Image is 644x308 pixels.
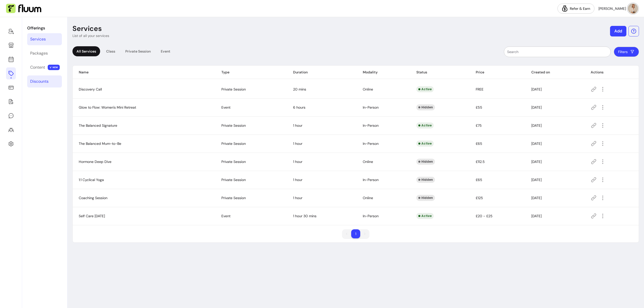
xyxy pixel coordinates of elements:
span: In-Person [363,123,379,128]
div: Class [102,46,119,56]
span: The Balanced Signature [79,123,117,128]
span: [DATE] [531,178,542,182]
span: In-Person [363,105,379,110]
a: Settings [6,138,16,150]
span: In-Person [363,214,379,218]
div: Packages [30,50,48,56]
a: My Messages [6,110,16,122]
span: 1 hour [293,123,302,128]
div: Content [30,64,45,70]
span: [DATE] [531,105,542,110]
span: £20 - £25 [476,214,493,218]
span: Coaching Session [79,196,107,200]
span: Private Session [221,178,246,182]
span: [DATE] [531,196,542,200]
a: Sales [6,81,16,94]
a: Content NEW [27,61,62,73]
th: Type [215,66,287,79]
div: Active [416,141,434,147]
span: £125 [476,196,483,200]
th: Price [470,66,525,79]
a: Services [27,33,62,45]
th: Created on [525,66,585,79]
span: Private Session [221,196,246,200]
div: Discounts [30,78,49,84]
div: Event [157,46,174,56]
span: Online [363,87,373,92]
div: Hidden [416,159,435,165]
span: [DATE] [531,123,542,128]
a: Home [6,25,16,37]
th: Modality [357,66,410,79]
div: Private Session [121,46,155,56]
div: Active [416,213,434,219]
span: 1 hour [293,159,302,164]
div: Active [416,122,434,128]
th: Name [73,66,215,79]
button: Filters [614,47,639,57]
span: Glow to Flow: Women's Mini Retreat [79,105,136,110]
span: Online [363,159,373,164]
img: Fluum Logo [6,4,41,13]
span: Event [221,105,230,110]
button: Add [610,26,626,36]
span: Private Session [221,123,246,128]
span: 1:1 Cyclical Yoga [79,178,104,182]
th: Status [410,66,470,79]
span: [PERSON_NAME] [598,6,626,11]
p: Offerings [27,25,62,31]
div: Hidden [416,104,435,110]
span: Private Session [221,159,246,164]
span: 6 hours [293,105,305,110]
span: [DATE] [531,141,542,146]
span: 20 mins [293,87,306,92]
span: FREE [476,87,484,92]
span: Discovery Call [79,87,102,92]
span: In-Person [363,141,379,146]
li: pagination item 1 active [351,229,360,238]
span: Event [221,214,230,218]
input: Search [507,49,608,54]
a: Refer & Earn [557,4,594,14]
span: Online [363,196,373,200]
div: Hidden [416,195,435,201]
span: In-Person [363,178,379,182]
p: List of all your services [72,33,109,38]
div: Services [30,36,46,42]
span: Hormone Deep Dive [79,159,111,164]
span: Private Session [221,141,246,146]
span: Private Session [221,87,246,92]
a: Packages [27,47,62,59]
a: Discounts [27,75,62,87]
span: 1 hour [293,141,302,146]
span: NEW [48,65,60,70]
div: All Services [72,46,100,56]
a: Offerings [6,67,16,79]
span: [DATE] [531,159,542,164]
div: Hidden [416,177,435,183]
a: Clients [6,124,16,136]
button: avatar[PERSON_NAME] [598,4,638,14]
span: [DATE] [531,87,542,92]
p: Services [72,24,102,33]
span: £65 [476,141,482,146]
a: Calendar [6,53,16,65]
span: 1 hour 30 mins [293,214,316,218]
a: My Page [6,39,16,51]
div: Active [416,86,434,92]
span: £75 [476,123,482,128]
span: 1 hour [293,178,302,182]
span: £55 [476,105,482,110]
img: avatar [628,4,638,14]
span: Self Care [DATE] [79,214,105,218]
span: [DATE] [531,214,542,218]
th: Actions [585,66,639,79]
span: The Balanced Mum-to-Be [79,141,121,146]
th: Duration [287,66,357,79]
span: £65 [476,178,482,182]
a: Forms [6,96,16,108]
nav: pagination navigation [340,227,372,241]
span: 1 hour [293,196,302,200]
span: £112.5 [476,159,485,164]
